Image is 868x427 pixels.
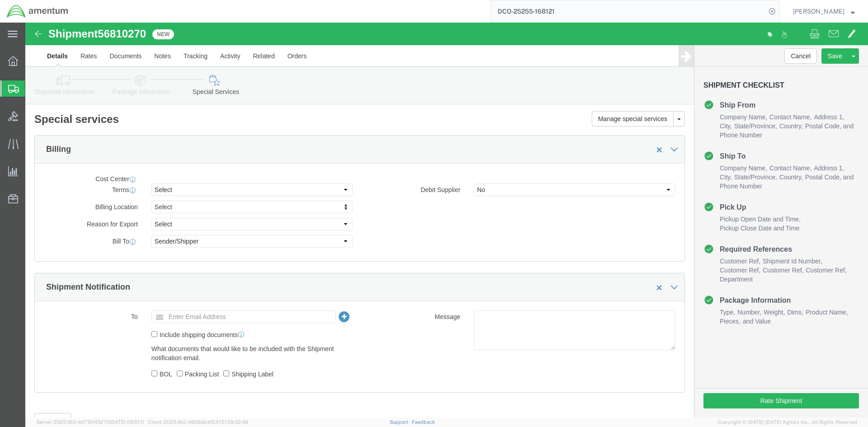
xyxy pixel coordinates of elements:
[793,6,855,17] button: [PERSON_NAME]
[6,5,69,18] img: logo
[148,419,248,425] span: Client: 2025.18.0-9839db4
[718,418,857,426] span: Copyright © [DATE]-[DATE] Agistix Inc., All Rights Reserved
[25,23,868,418] iframe: FS Legacy Container
[390,419,412,425] a: Support
[412,419,435,425] a: Feedback
[491,0,766,22] input: Search for shipment number, reference number
[210,419,248,425] span: [DATE] 09:32:48
[110,419,144,425] span: [DATE] 09:51:11
[793,6,844,16] span: Christina Gibson
[36,419,144,425] span: Server: 2025.18.0-dd719145275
